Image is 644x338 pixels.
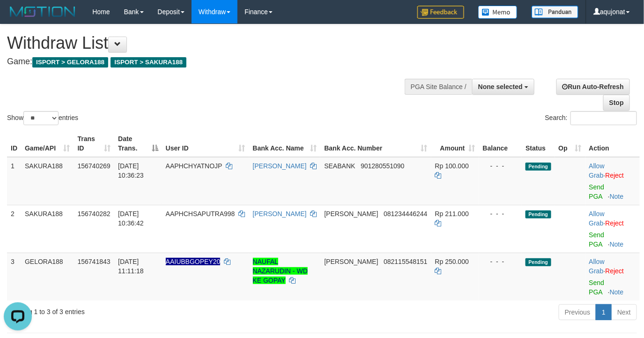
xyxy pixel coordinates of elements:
[479,130,522,157] th: Balance
[4,4,32,32] button: Open LiveChat chat widget
[253,162,307,170] a: [PERSON_NAME]
[610,193,624,200] a: Note
[526,163,551,171] span: Pending
[556,79,630,95] a: Run Auto-Refresh
[7,253,21,300] td: 3
[324,210,378,218] span: [PERSON_NAME]
[559,304,596,320] a: Previous
[478,83,523,90] span: None selected
[478,6,518,19] img: Button%20Memo.svg
[606,219,624,227] a: Reject
[603,95,630,111] a: Stop
[405,79,472,95] div: PGA Site Balance /
[7,205,21,253] td: 2
[324,162,355,170] span: SEABANK
[555,130,585,157] th: Op: activate to sort column ascending
[166,258,221,265] span: Nama rekening ada tanda titik/strip, harap diedit
[522,130,555,157] th: Status
[610,240,624,248] a: Note
[483,209,518,218] div: - - -
[7,303,261,316] div: Showing 1 to 3 of 3 entries
[417,6,464,19] img: Feedback.jpg
[606,172,624,179] a: Reject
[21,157,74,205] td: SAKURA188
[526,258,551,266] span: Pending
[589,258,606,275] span: ·
[435,162,469,170] span: Rp 100.000
[589,210,605,227] a: Allow Grab
[78,162,111,170] span: 156740269
[7,130,21,157] th: ID
[589,162,605,179] a: Allow Grab
[7,111,78,125] label: Show entries
[545,111,637,125] label: Search:
[21,130,74,157] th: Game/API: activate to sort column ascending
[596,304,612,320] a: 1
[431,130,479,157] th: Amount: activate to sort column ascending
[611,304,637,320] a: Next
[384,258,427,265] span: Copy 082115548151 to clipboard
[589,279,605,296] a: Send PGA
[435,258,469,265] span: Rp 250.000
[7,57,420,67] h4: Game:
[585,205,640,253] td: ·
[21,253,74,300] td: GELORA188
[166,162,222,170] span: AAPHCHYATNOJP
[249,130,321,157] th: Bank Acc. Name: activate to sort column ascending
[118,162,144,179] span: [DATE] 10:36:23
[78,210,111,218] span: 156740282
[114,130,162,157] th: Date Trans.: activate to sort column descending
[589,162,606,179] span: ·
[21,205,74,253] td: SAKURA188
[610,288,624,296] a: Note
[606,267,624,275] a: Reject
[253,258,308,284] a: NAUFAL NAZARUDIN - WD KE GOPAY
[78,258,111,265] span: 156741843
[162,130,249,157] th: User ID: activate to sort column ascending
[384,210,427,218] span: Copy 081234446244 to clipboard
[23,111,59,125] select: Showentries
[589,183,605,200] a: Send PGA
[111,57,186,68] span: ISPORT > SAKURA188
[589,258,605,275] a: Allow Grab
[532,6,578,18] img: panduan.png
[74,130,115,157] th: Trans ID: activate to sort column ascending
[7,157,21,205] td: 1
[166,210,235,218] span: AAPHCHSAPUTRA998
[7,34,420,53] h1: Withdraw List
[570,111,637,125] input: Search:
[585,253,640,300] td: ·
[589,231,605,248] a: Send PGA
[361,162,404,170] span: Copy 901280551090 to clipboard
[7,5,78,19] img: MOTION_logo.png
[435,210,469,218] span: Rp 211.000
[483,257,518,266] div: - - -
[324,258,378,265] span: [PERSON_NAME]
[526,210,551,218] span: Pending
[320,130,431,157] th: Bank Acc. Number: activate to sort column ascending
[585,157,640,205] td: ·
[585,130,640,157] th: Action
[483,161,518,171] div: - - -
[253,210,307,218] a: [PERSON_NAME]
[118,258,144,275] span: [DATE] 11:11:18
[589,210,606,227] span: ·
[472,79,534,95] button: None selected
[32,57,108,68] span: ISPORT > GELORA188
[118,210,144,227] span: [DATE] 10:36:42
